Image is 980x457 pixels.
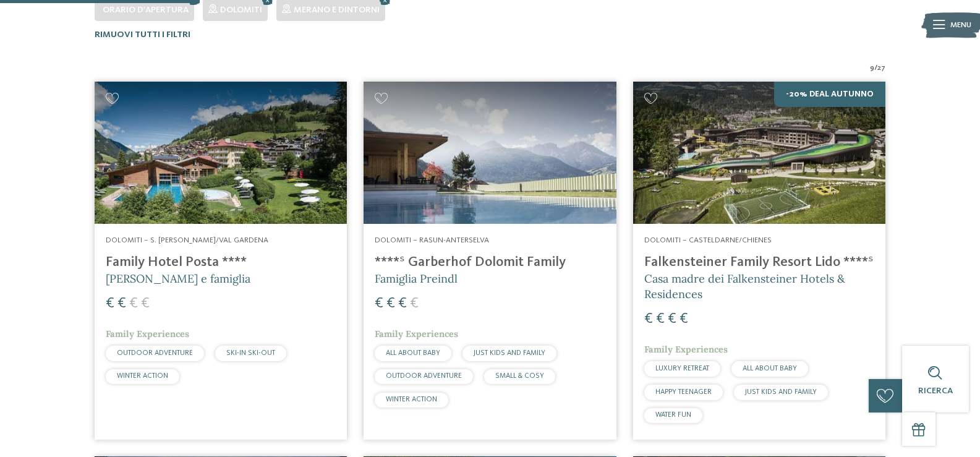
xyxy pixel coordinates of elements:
a: Cercate un hotel per famiglie? Qui troverete solo i migliori! Dolomiti – S. [PERSON_NAME]/Val Gar... [95,82,347,440]
span: € [644,312,653,327]
span: Family Experiences [106,328,189,340]
h4: Family Hotel Posta **** [106,254,336,271]
span: Dolomiti [220,6,262,14]
span: € [398,296,407,311]
span: SKI-IN SKI-OUT [226,349,275,357]
a: Cercate un hotel per famiglie? Qui troverete solo i migliori! Dolomiti – Rasun-Anterselva ****ˢ G... [364,82,616,440]
img: Cercate un hotel per famiglie? Qui troverete solo i migliori! [95,82,347,224]
span: WATER FUN [655,411,691,419]
span: JUST KIDS AND FAMILY [474,349,545,357]
span: ALL ABOUT BABY [743,365,797,372]
span: € [386,296,395,311]
img: Cercate un hotel per famiglie? Qui troverete solo i migliori! [633,82,885,224]
span: Casa madre dei Falkensteiner Hotels & Residences [644,271,845,301]
a: Cercate un hotel per famiglie? Qui troverete solo i migliori! -20% Deal Autunno Dolomiti – Castel... [633,82,885,440]
h4: Falkensteiner Family Resort Lido ****ˢ [644,254,874,271]
span: OUTDOOR ADVENTURE [386,372,462,380]
span: € [106,296,114,311]
span: Dolomiti – S. [PERSON_NAME]/Val Gardena [106,236,268,244]
span: € [141,296,150,311]
span: € [668,312,676,327]
span: € [117,296,126,311]
span: ALL ABOUT BABY [386,349,440,357]
span: € [375,296,383,311]
span: Dolomiti – Casteldarne/Chienes [644,236,772,244]
span: Dolomiti – Rasun-Anterselva [375,236,489,244]
span: 27 [877,62,885,74]
span: Family Experiences [644,344,728,355]
span: 9 [870,62,874,74]
span: LUXURY RETREAT [655,365,709,372]
span: Ricerca [918,387,953,395]
span: HAPPY TEENAGER [655,388,712,396]
span: Rimuovi tutti i filtri [95,30,190,39]
span: / [874,62,877,74]
h4: ****ˢ Garberhof Dolomit Family [375,254,605,271]
img: Cercate un hotel per famiglie? Qui troverete solo i migliori! [364,82,616,224]
span: OUTDOOR ADVENTURE [117,349,193,357]
span: € [656,312,665,327]
span: Family Experiences [375,328,458,340]
span: Orario d'apertura [103,6,189,14]
span: € [410,296,419,311]
span: SMALL & COSY [495,372,544,380]
span: Merano e dintorni [294,6,380,14]
span: Famiglia Preindl [375,271,458,286]
span: € [680,312,688,327]
span: WINTER ACTION [386,396,437,403]
span: [PERSON_NAME] e famiglia [106,271,250,286]
span: JUST KIDS AND FAMILY [745,388,817,396]
span: € [129,296,138,311]
span: WINTER ACTION [117,372,168,380]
